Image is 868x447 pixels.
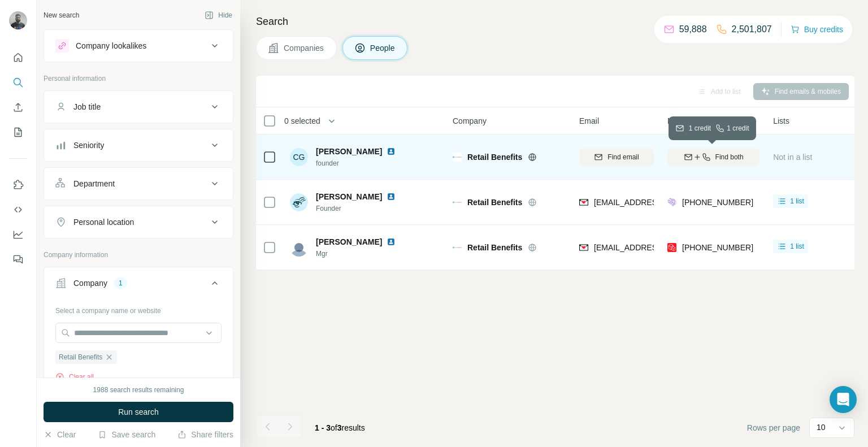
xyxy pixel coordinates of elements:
button: Use Surfe on LinkedIn [9,175,27,195]
button: Hide [197,7,240,24]
span: [EMAIL_ADDRESS][DOMAIN_NAME] [594,198,728,207]
span: Retail Benefits [467,197,522,208]
p: 59,888 [679,23,707,36]
button: Use Surfe API [9,199,27,220]
div: CG [290,148,308,166]
button: Run search [44,402,233,422]
div: Department [73,178,115,189]
span: founder [316,158,409,168]
span: Run search [118,406,159,418]
button: Company lookalikes [44,32,233,59]
button: Find email [579,149,654,166]
p: 2,501,807 [732,23,772,36]
button: Job title [44,93,233,120]
h4: Search [256,14,854,29]
img: provider people-data-labs logo [667,197,676,208]
button: Dashboard [9,224,27,245]
span: results [315,423,365,432]
p: Company information [44,250,233,260]
img: Logo of Retail Benefits [453,243,462,252]
img: provider prospeo logo [667,242,676,253]
button: Personal location [44,209,233,236]
span: Company [453,115,487,127]
span: [PERSON_NAME] [316,146,382,157]
span: Find email [607,152,639,162]
span: Founder [316,203,409,214]
button: Search [9,72,27,93]
button: Quick start [9,47,27,68]
span: [PERSON_NAME] [316,236,382,248]
div: Seniority [73,140,104,151]
span: [PERSON_NAME] [316,191,382,202]
div: Company [73,277,107,289]
img: Avatar [290,193,308,211]
span: of [331,423,337,432]
span: Lists [773,115,789,127]
span: People [370,42,396,54]
span: Email [579,115,599,127]
button: Clear [44,429,76,440]
button: Seniority [44,132,233,159]
span: Retail Benefits [467,151,522,163]
span: Retail Benefits [467,242,522,253]
img: Avatar [9,11,27,29]
button: Feedback [9,249,27,270]
p: 10 [817,422,826,433]
span: [PHONE_NUMBER] [682,198,753,207]
img: Avatar [290,238,308,257]
span: Mobile [667,115,691,127]
img: LinkedIn logo [387,147,396,156]
span: Mgr [316,249,409,259]
img: Logo of Retail Benefits [453,153,462,162]
span: 1 list [790,241,804,251]
p: Personal information [44,73,233,84]
div: 1 [114,278,127,288]
div: New search [44,10,79,20]
div: Job title [73,101,101,112]
button: Share filters [177,429,233,440]
span: [EMAIL_ADDRESS][DOMAIN_NAME] [594,243,728,252]
span: 1 list [790,196,804,206]
button: Department [44,170,233,197]
div: 1988 search results remaining [93,385,184,395]
span: 1 - 3 [315,423,331,432]
img: LinkedIn logo [387,192,396,201]
div: Open Intercom Messenger [830,386,857,413]
span: Find both [715,152,744,162]
div: Select a company name or website [55,301,222,316]
span: [PHONE_NUMBER] [682,243,753,252]
span: Retail Benefits [59,352,102,362]
button: Buy credits [791,21,843,37]
img: provider findymail logo [579,197,588,208]
button: Find both [667,149,759,166]
span: Not in a list [773,153,812,162]
span: Rows per page [747,422,800,433]
button: Clear all [55,372,94,382]
button: My lists [9,122,27,142]
button: Company1 [44,270,233,301]
img: provider findymail logo [579,242,588,253]
span: 3 [337,423,342,432]
div: Company lookalikes [76,40,146,51]
span: 0 selected [284,115,320,127]
div: Personal location [73,216,134,228]
button: Save search [98,429,155,440]
span: Companies [284,42,325,54]
button: Enrich CSV [9,97,27,118]
img: Logo of Retail Benefits [453,198,462,207]
img: LinkedIn logo [387,237,396,246]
